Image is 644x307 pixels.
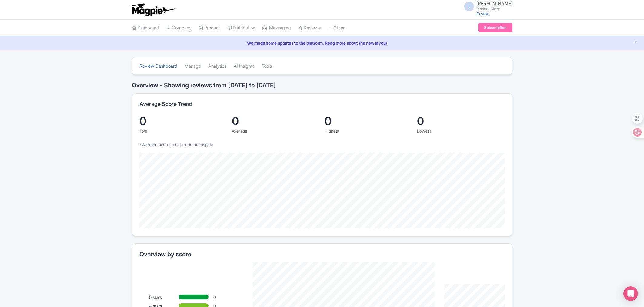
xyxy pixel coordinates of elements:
[4,40,640,46] a: We made some updates to the platform. Read more about the new layout
[232,128,320,134] div: Average
[213,294,243,300] div: 0
[139,141,505,148] p: *Average scores per period on display
[262,58,272,75] a: Tools
[139,116,227,127] div: 0
[132,20,159,36] a: Dashboard
[149,294,179,300] div: 5 stars
[633,39,638,46] button: Close announcement
[417,116,505,127] div: 0
[325,128,412,134] div: Highest
[328,20,345,36] a: Other
[325,116,412,127] div: 0
[298,20,321,36] a: Reviews
[417,128,505,134] div: Lowest
[132,82,512,89] h2: Overview - Showing reviews from [DATE] to [DATE]
[208,58,226,75] a: Analytics
[476,1,512,6] span: [PERSON_NAME]
[139,251,505,258] h2: Overview by score
[129,3,176,16] img: logo-ab69f6fb50320c5b225c76a69d11143b.png
[166,20,192,36] a: Company
[464,2,474,11] span: I
[139,58,177,75] a: Review Dashboard
[478,23,512,32] a: Subscription
[461,1,512,11] a: I [PERSON_NAME] BookingMaze
[199,20,220,36] a: Product
[476,7,512,11] small: BookingMaze
[185,58,201,75] a: Manage
[234,58,255,75] a: AI Insights
[232,116,320,127] div: 0
[262,20,291,36] a: Messaging
[623,286,638,301] div: Open Intercom Messenger
[227,20,255,36] a: Distribution
[476,11,489,16] a: Profile
[139,128,227,134] div: Total
[139,101,192,107] h2: Average Score Trend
